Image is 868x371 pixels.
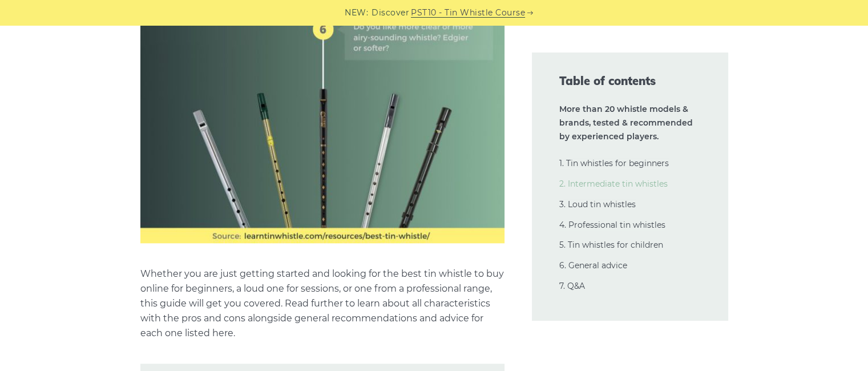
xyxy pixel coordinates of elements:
a: 1. Tin whistles for beginners [559,158,669,168]
a: 2. Intermediate tin whistles [559,179,668,189]
strong: More than 20 whistle models & brands, tested & recommended by experienced players. [559,104,693,142]
a: 3. Loud tin whistles [559,199,636,209]
a: PST10 - Tin Whistle Course [411,6,525,19]
span: Table of contents [559,73,701,89]
a: 6. General advice [559,260,627,271]
a: 4. Professional tin whistles [559,220,665,230]
span: Discover [372,6,409,19]
p: Whether you are just getting started and looking for the best tin whistle to buy online for begin... [140,267,504,341]
span: NEW: [345,6,368,19]
a: 5. Tin whistles for children [559,240,663,250]
a: 7. Q&A [559,281,585,291]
